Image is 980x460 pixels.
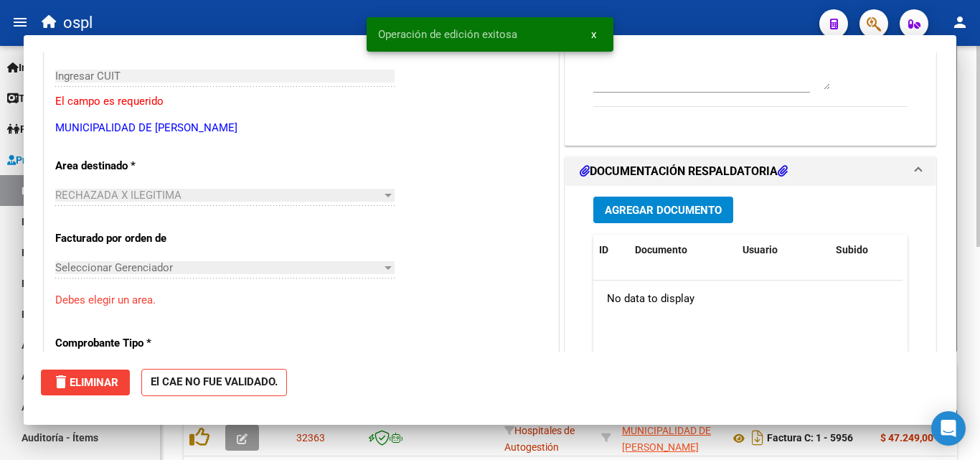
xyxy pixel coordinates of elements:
span: Inicio [7,60,44,75]
span: Eliminar [52,376,118,389]
div: 30999001552 [622,423,718,453]
div: No data to display [593,281,903,316]
p: Facturado por orden de [55,230,203,247]
datatable-header-cell: ID [593,235,629,266]
p: MUNICIPALIDAD DE [PERSON_NAME] [55,120,547,136]
span: Operación de edición exitosa [378,27,517,42]
strong: $ 47.249,00 [880,432,933,443]
span: Padrón [7,121,53,137]
span: Agregar Documento [605,204,722,217]
span: 32363 [296,432,325,443]
strong: El CAE NO FUE VALIDADO. [141,369,287,397]
span: Documento [635,244,687,255]
p: Area destinado * [55,158,203,174]
span: Prestadores / Proveedores [7,152,138,168]
datatable-header-cell: Acción [902,235,974,266]
span: Hospitales de Autogestión [504,425,575,453]
mat-icon: menu [11,14,29,31]
button: x [580,22,608,47]
div: Open Intercom Messenger [931,411,966,446]
p: El campo es requerido [55,93,547,110]
span: ospl [63,7,93,39]
h1: DOCUMENTACIÓN RESPALDATORIA [580,163,788,180]
mat-icon: delete [52,373,70,390]
span: Subido [836,244,868,255]
button: Eliminar [41,370,130,395]
span: RECHAZADA X ILEGITIMA [55,189,182,202]
span: x [591,28,596,41]
span: Tesorería [7,90,62,106]
datatable-header-cell: Documento [629,235,737,266]
p: Debes elegir un area. [55,292,547,309]
button: Agregar Documento [593,197,733,223]
mat-icon: person [951,14,969,31]
span: Seleccionar Gerenciador [55,261,382,274]
i: Descargar documento [748,426,767,449]
span: ID [599,244,608,255]
mat-expansion-panel-header: DOCUMENTACIÓN RESPALDATORIA [565,157,936,186]
p: Comprobante Tipo * [55,335,203,352]
span: MUNICIPALIDAD DE [PERSON_NAME] [622,425,711,453]
strong: Factura C: 1 - 5956 [767,433,853,444]
datatable-header-cell: Usuario [737,235,830,266]
datatable-header-cell: Subido [830,235,902,266]
span: Usuario [743,244,778,255]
